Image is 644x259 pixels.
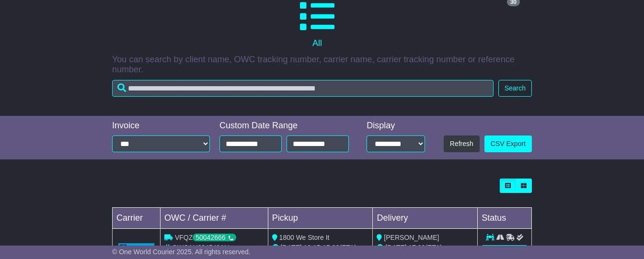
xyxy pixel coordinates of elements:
[281,244,302,251] span: [DATE]
[377,243,473,253] div: (ETA)
[113,208,161,229] td: Carrier
[112,248,251,256] span: © One World Courier 2025. All rights reserved.
[478,208,532,229] td: Status
[175,234,236,241] span: VFQZ
[322,244,339,251] span: 15:00
[112,121,210,131] div: Invoice
[498,80,532,97] button: Search
[112,55,532,75] p: You can search by client name, OWC tracking number, carrier name, carrier tracking number or refe...
[385,244,406,251] span: [DATE]
[444,135,480,152] button: Refresh
[384,234,439,241] span: [PERSON_NAME]
[219,121,353,131] div: Custom Date Range
[193,234,236,241] div: 50042666
[172,244,230,251] span: OWCAU634549AU
[304,244,321,251] span: 10:15
[268,208,373,229] td: Pickup
[367,121,425,131] div: Display
[272,243,369,253] div: - (ETA)
[118,243,154,253] img: GetCarrierServiceLogo
[279,234,330,241] span: 1800 We Store It
[408,244,425,251] span: 17:00
[161,208,268,229] td: OWC / Carrier #
[373,208,478,229] td: Delivery
[484,135,532,152] a: CSV Export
